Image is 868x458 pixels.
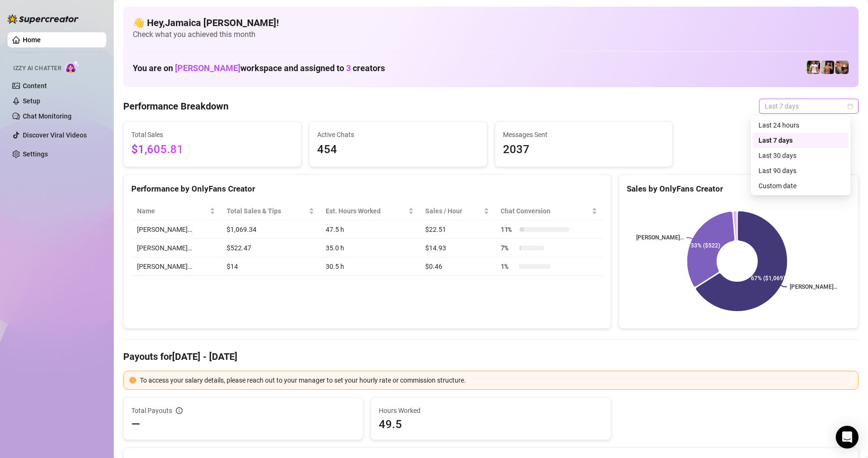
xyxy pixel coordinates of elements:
[129,377,136,384] span: exclamation-circle
[320,220,420,239] td: 47.5 h
[123,100,228,113] h4: Performance Breakdown
[765,99,853,113] span: Last 7 days
[758,181,843,191] div: Custom date
[131,257,221,276] td: [PERSON_NAME]…
[221,202,320,220] th: Total Sales & Tips
[131,202,221,220] th: Name
[221,257,320,276] td: $14
[131,239,221,257] td: [PERSON_NAME]…
[790,284,837,290] text: [PERSON_NAME]…
[137,206,208,216] span: Name
[758,165,843,176] div: Last 90 days
[501,243,516,253] span: 7 %
[753,148,849,163] div: Last 30 days
[503,129,665,140] span: Messages Sent
[320,239,420,257] td: 35.0 h
[379,417,603,432] span: 49.5
[13,64,61,73] span: Izzy AI Chatter
[848,103,853,109] span: calendar
[501,261,516,272] span: 1 %
[420,202,495,220] th: Sales / Hour
[627,183,850,195] div: Sales by OnlyFans Creator
[420,239,495,257] td: $14.93
[758,120,843,130] div: Last 24 hours
[221,239,320,257] td: $522.47
[636,235,684,241] text: [PERSON_NAME]…
[23,112,72,120] a: Chat Monitoring
[131,417,140,432] span: —
[227,206,307,216] span: Total Sales & Tips
[425,206,482,216] span: Sales / Hour
[420,220,495,239] td: $22.51
[495,202,603,220] th: Chat Conversion
[131,220,221,239] td: [PERSON_NAME]…
[753,163,849,178] div: Last 90 days
[131,141,293,159] span: $1,605.81
[379,405,603,416] span: Hours Worked
[758,150,843,161] div: Last 30 days
[758,135,843,146] div: Last 7 days
[23,131,87,139] a: Discover Viral Videos
[501,224,516,235] span: 11 %
[65,60,80,74] img: AI Chatter
[221,220,320,239] td: $1,069.34
[317,129,479,140] span: Active Chats
[753,133,849,148] div: Last 7 days
[140,375,852,385] div: To access your salary details, please reach out to your manager to set your hourly rate or commis...
[753,178,849,193] div: Custom date
[8,14,79,24] img: logo-BBDzfeDw.svg
[175,63,240,73] span: [PERSON_NAME]
[131,183,603,195] div: Performance by OnlyFans Creator
[123,350,859,363] h4: Payouts for [DATE] - [DATE]
[835,61,849,74] img: Osvaldo
[326,206,406,216] div: Est. Hours Worked
[23,36,41,44] a: Home
[503,141,665,159] span: 2037
[133,29,849,40] span: Check what you achieved this month
[420,257,495,276] td: $0.46
[317,141,479,159] span: 454
[131,129,293,140] span: Total Sales
[346,63,351,73] span: 3
[320,257,420,276] td: 30.5 h
[23,97,40,105] a: Setup
[23,82,47,90] a: Content
[501,206,590,216] span: Chat Conversion
[23,150,48,158] a: Settings
[176,407,183,414] span: info-circle
[133,16,849,29] h4: 👋 Hey, Jamaica [PERSON_NAME] !
[836,426,859,449] div: Open Intercom Messenger
[133,63,385,73] h1: You are on workspace and assigned to creators
[807,61,820,74] img: Hector
[131,405,172,416] span: Total Payouts
[753,118,849,133] div: Last 24 hours
[821,61,834,74] img: Zach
